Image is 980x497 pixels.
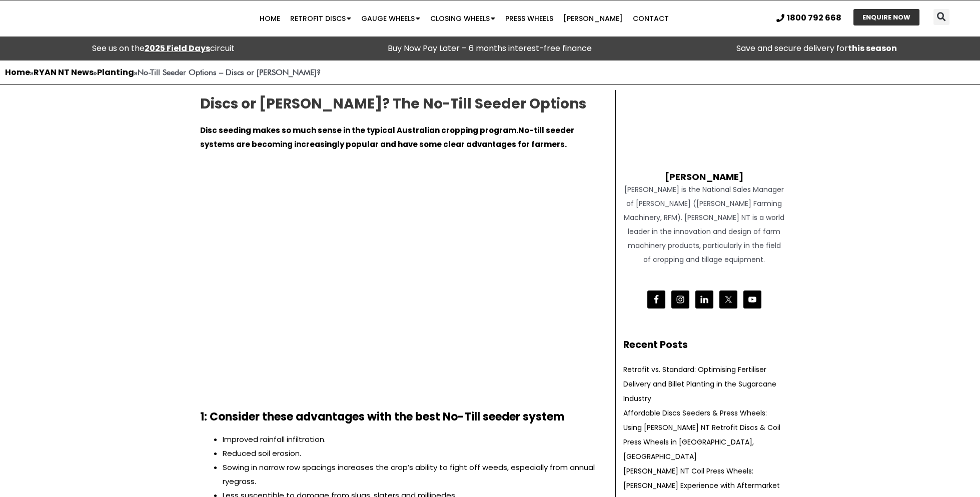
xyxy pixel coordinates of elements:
[776,14,841,22] a: 1800 792 668
[658,41,975,55] p: Save and secure delivery for
[138,67,321,77] strong: No-Till Seeder Options – Discs or [PERSON_NAME]?
[862,14,910,20] span: ENQUIRE NOW
[5,67,321,77] span: » » »
[787,14,841,22] span: 1800 792 668
[933,9,949,25] div: Search
[623,161,785,182] h4: [PERSON_NAME]
[623,338,785,352] h2: Recent Posts
[255,8,285,28] a: Home
[34,66,94,78] a: RYAN NT News
[853,9,919,25] a: ENQUIRE NOW
[200,161,600,386] img: RYAN NT Discs or tynes banner - No-Till Seeder
[623,182,785,266] div: [PERSON_NAME] is the National Sales Manager of [PERSON_NAME] ([PERSON_NAME] Farming Machinery, RF...
[623,408,780,461] a: Affordable Discs Seeders & Press Wheels: Using [PERSON_NAME] NT Retrofit Discs & Coil Press Wheel...
[5,66,30,78] a: Home
[223,446,600,460] li: Reduced soil erosion.
[200,125,574,149] strong: No-till seeder systems are becoming increasingly popular and have some clear advantages for farmers.
[190,8,739,28] nav: Menu
[145,42,210,54] a: 2025 Field Days
[500,8,558,28] a: Press Wheels
[425,8,500,28] a: Closing Wheels
[623,364,776,403] a: Retrofit vs. Standard: Optimising Fertiliser Delivery and Billet Planting in the Sugarcane Industry
[356,8,425,28] a: Gauge Wheels
[558,8,628,28] a: [PERSON_NAME]
[223,432,600,446] li: Improved rainfall infiltration.
[5,41,322,55] div: See us on the circuit
[285,8,356,28] a: Retrofit Discs
[223,460,600,488] li: Sowing in narrow row spacings increases the crop’s ability to fight off weeds, especially from an...
[628,8,674,28] a: Contact
[30,3,130,34] img: Ryan NT logo
[97,66,134,78] a: Planting
[848,42,897,54] strong: this season
[200,95,600,113] h2: Discs or [PERSON_NAME]? The No-Till Seeder Options
[200,411,600,422] h2: 1: Consider these advantages with the best No-Till seeder system
[332,41,648,55] p: Buy Now Pay Later – 6 months interest-free finance
[200,125,518,135] strong: Disc seeding makes so much sense in the typical Australian cropping program.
